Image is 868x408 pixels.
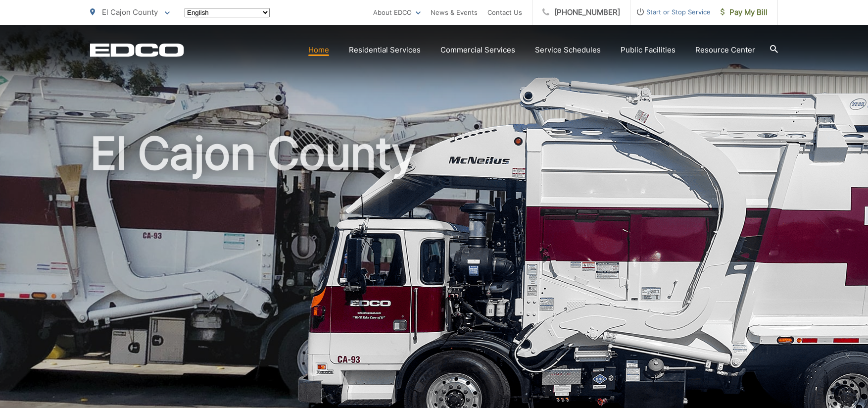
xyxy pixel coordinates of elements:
a: Contact Us [487,6,522,18]
a: Commercial Services [440,44,515,56]
a: Resource Center [695,44,755,56]
a: Home [308,44,329,56]
a: EDCD logo. Return to the homepage. [90,43,184,57]
a: About EDCO [373,6,421,18]
select: Select a language [185,8,270,17]
a: Public Facilities [621,44,675,56]
a: News & Events [431,6,478,18]
a: Service Schedules [535,44,601,56]
span: Pay My Bill [721,6,768,18]
span: El Cajon County [102,7,158,17]
a: Residential Services [349,44,421,56]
